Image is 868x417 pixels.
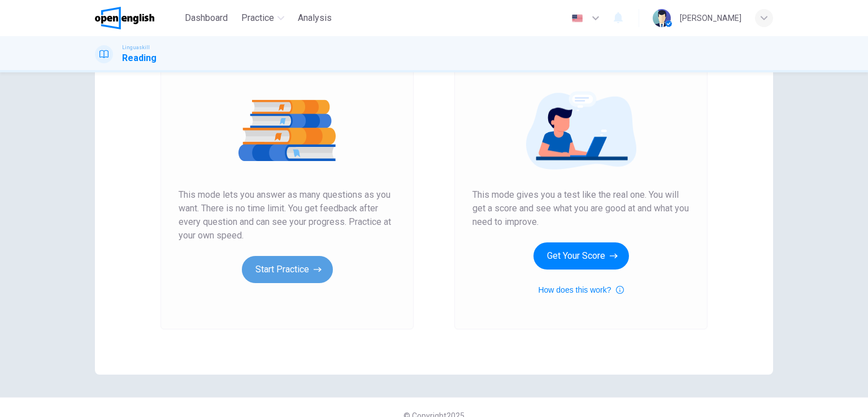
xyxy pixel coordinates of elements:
button: Start Practice [242,256,333,283]
span: This mode gives you a test like the real one. You will get a score and see what you are good at a... [472,188,689,229]
div: [PERSON_NAME] [680,11,741,25]
span: This mode lets you answer as many questions as you want. There is no time limit. You get feedback... [179,188,396,242]
span: Linguaskill [122,44,150,51]
span: Analysis [298,11,332,25]
img: Profile picture [653,9,671,27]
img: en [570,14,584,23]
span: Dashboard [185,11,228,25]
button: Practice [237,8,289,28]
span: Practice [241,11,274,25]
button: Dashboard [180,8,232,28]
img: OpenEnglish logo [95,7,154,29]
h1: Reading [122,51,157,65]
button: Get Your Score [533,242,629,270]
a: OpenEnglish logo [95,7,180,29]
button: Analysis [293,8,336,28]
button: How does this work? [538,283,623,297]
